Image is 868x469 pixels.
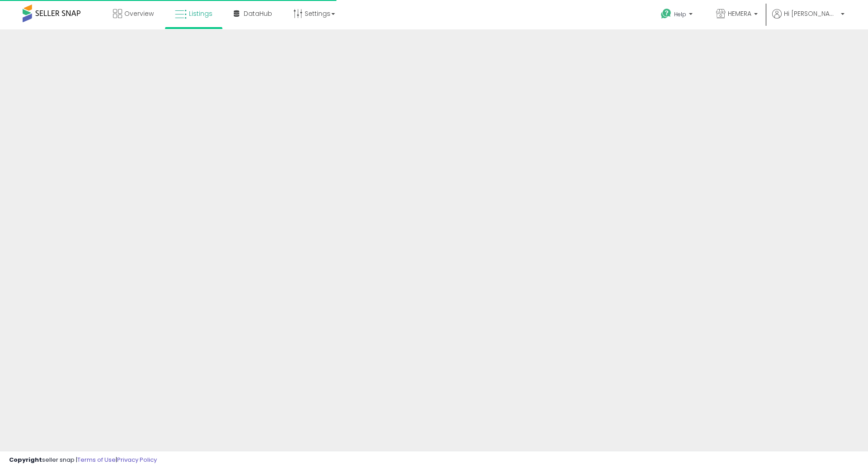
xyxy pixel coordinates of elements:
[660,8,672,19] i: Get Help
[772,9,844,29] a: Hi [PERSON_NAME]
[728,9,751,18] span: HEMERA
[674,10,686,18] span: Help
[244,9,272,18] span: DataHub
[784,9,838,18] span: Hi [PERSON_NAME]
[124,9,154,18] span: Overview
[654,1,702,29] a: Help
[189,9,212,18] span: Listings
